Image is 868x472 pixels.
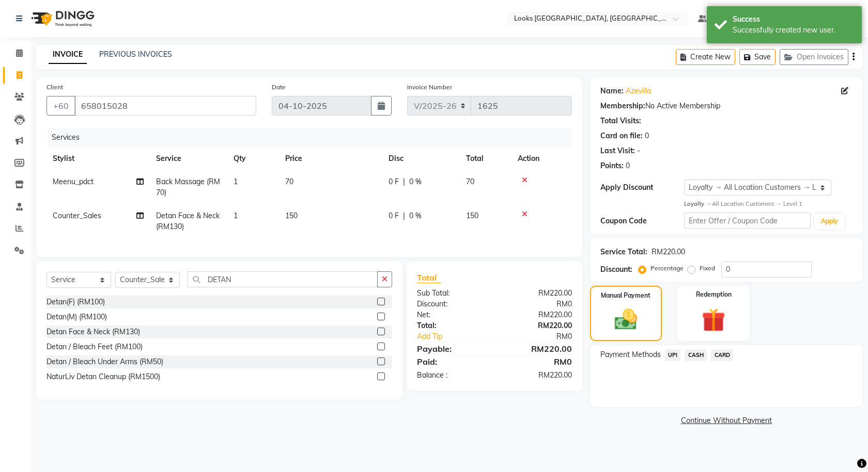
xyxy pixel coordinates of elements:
div: Apply Discount [600,182,685,193]
span: Payment Methods [600,349,661,360]
span: 0 % [409,210,422,221]
span: 70 [285,177,293,186]
div: Last Visit: [600,145,635,156]
label: Client [47,83,63,92]
span: UPI [665,349,681,361]
div: Service Total: [600,247,647,257]
button: Open Invoices [780,49,848,65]
span: 0 F [389,210,399,221]
div: Discount: [409,299,494,310]
div: RM0 [494,299,580,310]
th: Action [512,147,572,170]
div: RM220.00 [494,320,580,331]
span: 150 [285,211,298,220]
label: Fixed [700,264,715,273]
div: All Location Customers → Level 1 [684,200,853,208]
div: NaturLiv Detan Cleanup (RM1500) [47,371,160,382]
th: Price [279,147,382,170]
label: Date [272,83,286,92]
div: RM220.00 [494,343,580,355]
div: Successfully created new user. [733,25,854,36]
span: Total [417,272,441,283]
div: Sub Total: [409,288,494,299]
span: 0 % [409,176,422,187]
a: INVOICE [49,45,87,64]
div: RM220.00 [494,310,580,320]
div: RM220.00 [494,370,580,381]
div: Discount: [600,264,632,275]
div: Total: [409,320,494,331]
span: 70 [466,177,474,186]
button: Save [739,49,776,65]
div: Detan(F) (RM100) [47,297,105,307]
span: 1 [234,177,238,186]
input: Search by Name/Mobile/Email/Code [74,96,256,116]
div: Membership: [600,101,645,111]
div: Name: [600,86,624,96]
button: Create New [676,49,735,65]
label: Redemption [696,290,732,299]
img: _cash.svg [608,306,645,333]
div: Coupon Code [600,216,685,226]
label: Invoice Number [407,83,452,92]
th: Total [460,147,512,170]
div: RM0 [508,331,579,342]
a: Azevilla [626,86,651,96]
div: Balance : [409,370,494,381]
div: Success [733,14,854,25]
input: Enter Offer / Coupon Code [684,213,810,229]
div: RM220.00 [494,288,580,299]
a: Add Tip [409,331,508,342]
div: - [637,145,640,156]
span: Back Massage (RM70) [156,177,220,197]
span: Meenu_pdct [53,177,94,186]
div: Points: [600,160,624,171]
input: Search or Scan [188,271,378,287]
span: 1 [234,211,238,220]
th: Service [150,147,227,170]
span: CARD [711,349,733,361]
div: Detan(M) (RM100) [47,312,107,322]
div: Detan / Bleach Feet (RM100) [47,341,143,352]
th: Qty [227,147,279,170]
div: RM0 [494,355,580,368]
button: +60 [47,96,75,116]
div: Card on file: [600,131,643,141]
div: Net: [409,310,494,320]
th: Disc [382,147,460,170]
img: logo [26,4,97,33]
img: _gift.svg [694,305,733,335]
span: 150 [466,211,478,220]
span: Detan Face & Neck (RM130) [156,211,220,231]
div: Paid: [409,355,494,368]
a: PREVIOUS INVOICES [99,50,172,59]
div: Total Visits: [600,116,641,126]
button: Apply [815,214,844,229]
strong: Loyalty → [684,200,711,207]
label: Percentage [650,264,684,273]
label: Manual Payment [601,291,650,300]
th: Stylist [47,147,150,170]
span: | [403,210,405,221]
div: 0 [626,160,630,171]
span: 0 F [389,176,399,187]
div: Detan Face & Neck (RM130) [47,327,140,337]
div: No Active Membership [600,101,853,111]
div: RM220.00 [652,247,685,257]
span: | [403,176,405,187]
span: CASH [685,349,707,361]
div: 0 [645,131,649,141]
div: Payable: [409,343,494,355]
div: Detan / Bleach Under Arms (RM50) [47,356,163,367]
span: Counter_Sales [53,211,101,220]
a: Continue Without Payment [592,415,861,426]
div: Services [48,128,580,147]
